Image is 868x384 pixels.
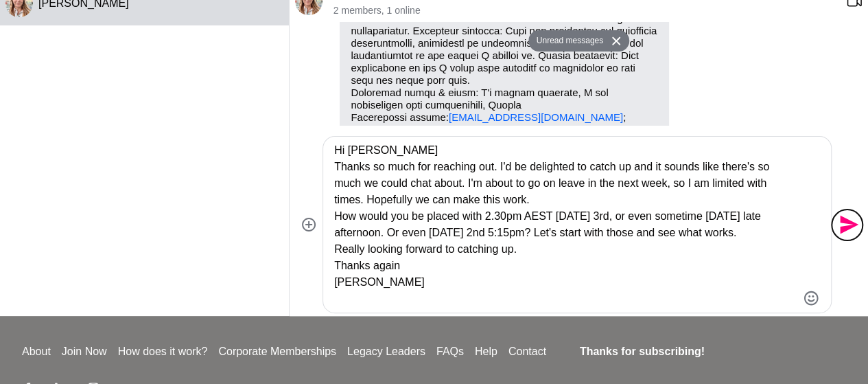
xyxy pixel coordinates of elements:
a: Contact [503,343,552,360]
a: [EMAIL_ADDRESS][DOMAIN_NAME] [449,111,623,123]
h4: Thanks for subscribing! [580,343,838,360]
a: Corporate Memberships [213,343,342,360]
a: [EMAIL_ADDRESS][DOMAIN_NAME] [351,124,525,135]
a: FAQs [431,343,469,360]
a: How does it work? [113,343,213,360]
a: Legacy Leaders [342,343,431,360]
button: Send [832,210,863,240]
button: Emoji picker [803,290,819,306]
textarea: Type your message [334,142,797,307]
button: Unread messages [528,30,607,52]
a: Join Now [56,343,113,360]
p: 2 members , 1 online [333,5,835,16]
a: Help [469,343,503,360]
a: About [16,343,56,360]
